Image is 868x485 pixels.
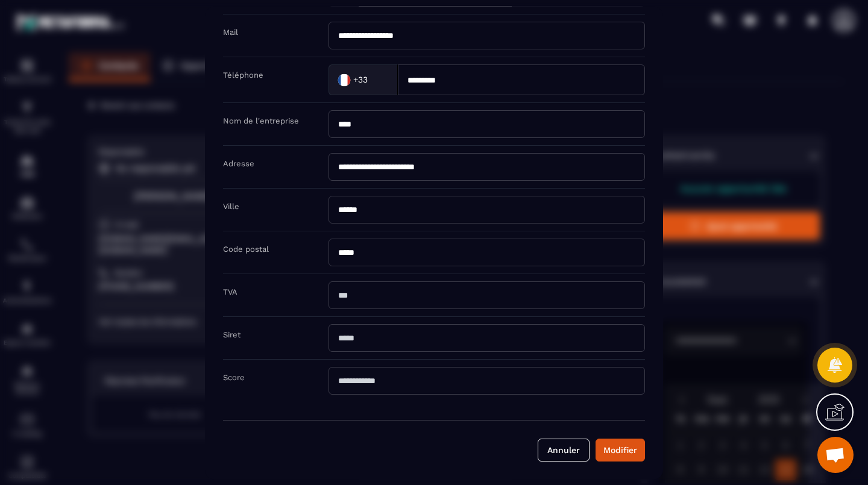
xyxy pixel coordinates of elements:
label: Téléphone [223,70,263,79]
button: Annuler [538,438,590,461]
label: Siret [223,330,241,339]
label: Nom de l'entreprise [223,116,299,125]
label: Adresse [223,158,254,167]
label: TVA [223,287,237,296]
label: Score [223,372,245,381]
span: +33 [353,74,368,86]
img: Country Flag [332,67,356,92]
button: Modifier [596,438,645,461]
label: Code postal [223,244,269,253]
input: Search for option [370,70,385,89]
div: Ouvrir le chat [817,437,854,473]
label: Ville [223,201,239,210]
label: Mail [223,27,238,36]
div: Search for option [329,64,398,95]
